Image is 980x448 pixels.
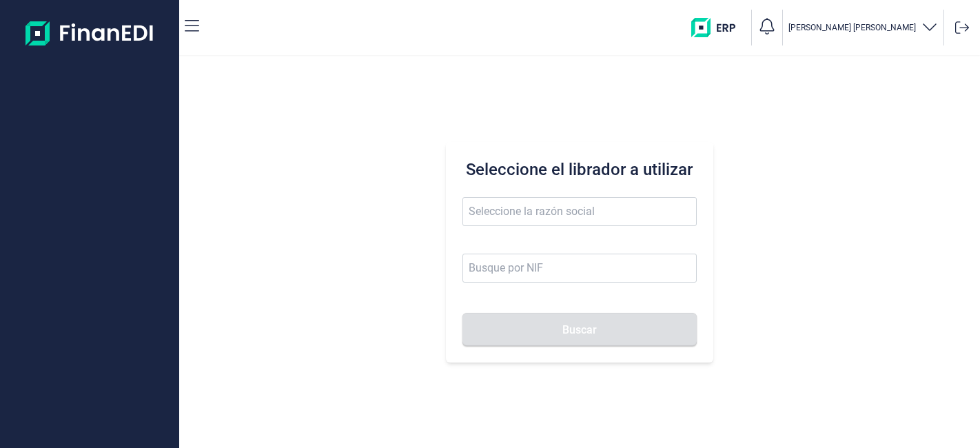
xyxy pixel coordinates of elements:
button: Buscar [462,313,696,346]
img: erp [691,18,746,37]
input: Busque por NIF [462,254,696,283]
h3: Seleccione el librador a utilizar [462,159,696,181]
button: [PERSON_NAME] [PERSON_NAME] [788,18,938,38]
span: Buscar [562,325,597,335]
p: [PERSON_NAME] [PERSON_NAME] [788,22,916,33]
input: Seleccione la razón social [462,197,696,226]
img: Logo de aplicación [25,11,154,55]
